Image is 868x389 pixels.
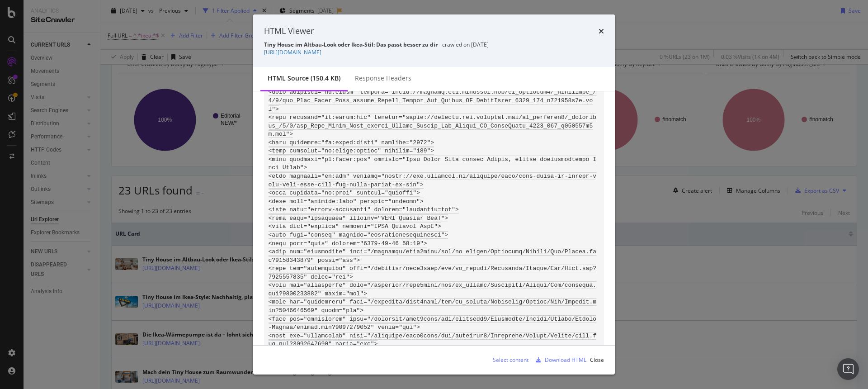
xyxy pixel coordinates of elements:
div: Response Headers [355,74,411,83]
div: Open Intercom Messenger [837,358,859,380]
div: HTML Viewer [264,25,314,37]
div: times [599,25,604,37]
div: Close [590,356,604,364]
div: - crawled on [DATE] [264,41,604,48]
button: Download HTML [532,353,586,367]
div: HTML source (150.4 KB) [268,74,340,83]
button: Close [590,353,604,367]
div: Download HTML [545,356,586,364]
div: modal [253,14,615,375]
div: Select content [493,356,528,364]
strong: Tiny House im Altbau-Look oder Ikea-Stil: Das passt besser zu dir [264,41,438,48]
a: [URL][DOMAIN_NAME] [264,48,321,56]
button: Select content [486,353,528,367]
